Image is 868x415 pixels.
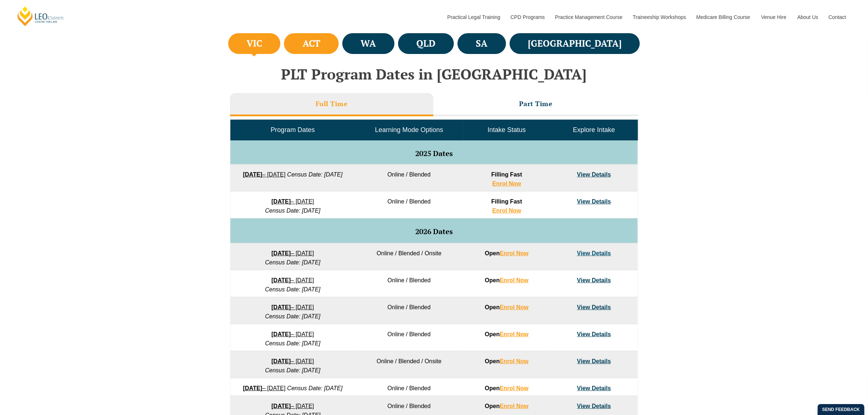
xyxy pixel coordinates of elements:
strong: Open [485,250,529,256]
h3: Part Time [519,100,553,108]
strong: [DATE] [272,304,291,310]
em: Census Date: [DATE] [265,259,320,265]
a: Traineeship Workshops [627,1,691,33]
h4: SA [476,38,487,50]
a: Practice Management Course [550,1,627,33]
a: View Details [577,403,611,409]
a: CPD Programs [505,1,549,33]
td: Online / Blended [355,378,463,396]
a: Contact [823,1,852,33]
a: View Details [577,304,611,310]
em: Census Date: [DATE] [287,385,343,391]
a: Enrol Now [500,403,529,409]
span: Program Dates [270,126,315,133]
strong: [DATE] [272,331,291,337]
a: Medicare Billing Course [691,1,756,33]
a: View Details [577,198,611,205]
strong: Filling Fast [491,198,522,214]
td: Online / Blended / Onsite [355,243,463,270]
strong: Open [485,385,529,391]
a: [DATE]– [DATE] [272,277,314,283]
h4: QLD [416,38,435,50]
em: Census Date: [DATE] [265,207,320,214]
a: Enrol Now [500,331,529,337]
a: [DATE]– [DATE] [272,304,314,310]
strong: Open [485,358,529,364]
a: Enrol Now [500,304,529,310]
td: Online / Blended [355,297,463,324]
h3: Full Time [316,100,348,108]
span: 2026 Dates [415,226,453,236]
h4: VIC [246,38,262,50]
strong: Open [485,403,529,409]
strong: [DATE] [272,277,291,283]
a: [DATE]– [DATE] [272,403,314,409]
em: Census Date: [DATE] [265,367,320,373]
strong: Open [485,331,529,337]
a: View Details [577,358,611,364]
td: Online / Blended [355,270,463,297]
td: Online / Blended [355,191,463,218]
span: 2025 Dates [415,148,453,158]
a: View Details [577,331,611,337]
a: [DATE]– [DATE] [243,171,285,178]
h2: PLT Program Dates in [GEOGRAPHIC_DATA] [226,66,642,82]
em: Census Date: [DATE] [265,313,320,319]
td: Online / Blended [355,324,463,351]
td: Online / Blended [355,164,463,191]
strong: [DATE] [272,250,291,256]
span: Learning Mode Options [375,126,443,133]
a: [DATE]– [DATE] [272,358,314,364]
strong: [DATE] [272,403,291,409]
a: View Details [577,277,611,283]
strong: Open [485,304,529,310]
span: Explore Intake [573,126,615,133]
strong: Open [485,277,529,283]
strong: [DATE] [272,198,291,205]
a: [DATE]– [DATE] [272,198,314,205]
a: [DATE]– [DATE] [243,385,285,391]
strong: [DATE] [272,358,291,364]
em: Census Date: [DATE] [265,286,320,292]
h4: WA [361,38,376,50]
strong: [DATE] [243,171,262,178]
strong: Filling Fast [491,171,522,187]
a: View Details [577,385,611,391]
em: Census Date: [DATE] [287,171,343,178]
strong: [DATE] [243,385,262,391]
a: Enrol Now [492,181,521,187]
span: Intake Status [487,126,526,133]
a: Practical Legal Training [442,1,505,33]
a: Enrol Now [500,358,529,364]
a: Enrol Now [492,207,521,214]
a: [DATE]– [DATE] [272,250,314,256]
h4: ACT [303,38,320,50]
a: About Us [792,1,823,33]
em: Census Date: [DATE] [265,340,320,346]
a: Enrol Now [500,385,529,391]
a: [PERSON_NAME] Centre for Law [16,6,65,27]
a: View Details [577,171,611,178]
a: View Details [577,250,611,256]
td: Online / Blended / Onsite [355,351,463,378]
a: Enrol Now [500,277,529,283]
a: [DATE]– [DATE] [272,331,314,337]
h4: [GEOGRAPHIC_DATA] [528,38,622,50]
a: Enrol Now [500,250,529,256]
a: Venue Hire [756,1,792,33]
